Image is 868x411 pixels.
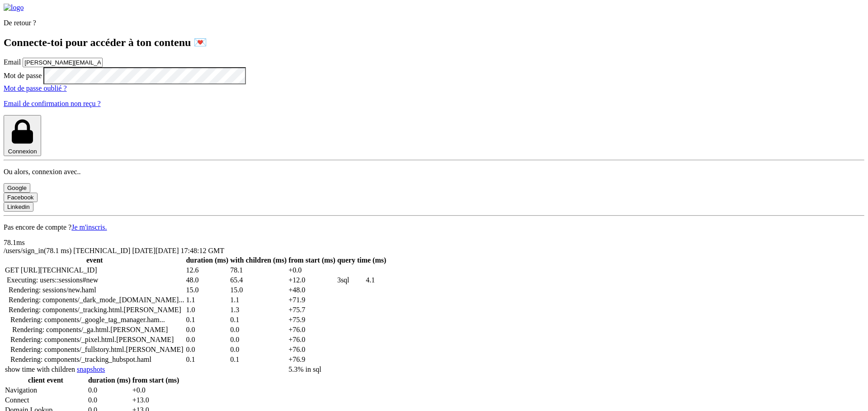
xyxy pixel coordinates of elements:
td: duration of this step without any children's durations [185,315,229,324]
p: Ou alors, connexion avec.. [4,168,864,176]
label: Email [4,58,21,66]
td: time elapsed since profiling started [288,286,336,295]
td: time elapsed since profiling started [288,276,336,285]
th: event [5,256,184,265]
td: duration of this step and its children [230,266,287,275]
img: logo [4,4,24,12]
td: duration of this step and its children [230,305,287,314]
input: Email [23,58,103,67]
span: + [132,386,137,394]
span: 78.1 [4,239,25,246]
p: Pas encore de compte ? [4,223,864,231]
td: Rendering: components/_pixel.html.[PERSON_NAME] [5,335,184,344]
a: Facebook [4,193,38,201]
th: duration (ms) [88,376,131,385]
td: duration of this step without any children's durations [185,296,229,305]
span: sql [341,276,349,284]
td: aggregate duration of all queries in this step (excludes children) [365,276,387,285]
td: duration of this step and its children [230,276,287,285]
span: + [288,346,292,353]
td: 0.0 [88,386,131,395]
td: 3 queries spent 4.1 ms of total request time [288,365,364,374]
td: time elapsed since profiling started [288,335,336,344]
td: Rendering: sessions/new.haml [5,286,184,295]
td: duration of this step without any children's durations [185,305,229,314]
td: duration of this step without any children's durations [185,325,229,334]
td: time elapsed since profiling started [288,315,336,324]
span: + [132,396,137,404]
button: Facebook [4,193,38,202]
th: client event [5,376,87,385]
a: snapshots [77,365,105,373]
td: Rendering: components/_google_tag_manager.haml [5,315,184,324]
td: duration of this step and its children [230,345,287,354]
th: from start (ms) [288,256,336,265]
span: + [288,266,292,274]
p: De retour ? [4,19,864,27]
td: duration of this step without any children's durations [185,266,229,275]
th: with children (ms) [230,256,287,265]
span: + [288,336,292,343]
span: [TECHNICAL_ID] [DATE][DATE] 17:48:12 GMT [73,247,224,254]
a: toggles column with aggregate child durations [5,365,75,373]
td: duration of this step without any children's durations [185,345,229,354]
td: Rendering: components/_tracking_hubspot.haml [5,355,184,364]
a: Linkedin [4,203,33,210]
td: Rendering: components/_fullstory.html.[PERSON_NAME] [5,345,184,354]
td: GET [URL][TECHNICAL_ID] [5,266,184,275]
a: Je m'inscris. [71,223,107,231]
td: Navigation [5,386,87,395]
td: duration of this step without any children's durations [185,335,229,344]
label: Mot de passe [4,71,42,79]
button: Linkedin [4,202,33,212]
td: duration of this step without any children's durations [185,276,229,285]
td: duration of this step and its children [230,325,287,334]
span: + [288,296,292,304]
a: Email de confirmation non reçu ? [4,100,101,107]
td: duration of this step and its children [230,286,287,295]
td: duration of this step without any children's durations [185,355,229,364]
td: duration of this step and its children [230,355,287,364]
span: + [288,356,292,363]
td: duration of this step and its children [230,315,287,324]
td: time elapsed since profiling started [288,325,336,334]
td: time elapsed since profiling started [288,305,336,314]
span: (78.1 ms) [44,247,71,254]
td: 0.0 [132,386,180,395]
td: time elapsed since profiling started [288,345,336,354]
th: duration (ms) [185,256,229,265]
th: query time (ms) [337,256,387,265]
td: Rendering: components/_dark_mode_init.html.erb [5,296,184,305]
td: time elapsed since profiling started [288,266,336,275]
td: duration of this step and its children [230,296,287,305]
span: + [288,326,292,333]
a: 3 [337,276,349,284]
td: 13.0 [132,396,180,405]
button: Connexion [4,115,41,156]
h1: Connecte-toi pour accéder à ton contenu 💌 [4,36,864,49]
td: 0.0 [88,396,131,405]
td: time elapsed since profiling started [288,355,336,364]
span: % in sql [297,365,321,373]
td: Connect [5,396,87,405]
td: Executing: users::sessions#new [5,276,184,285]
span: + [288,316,292,323]
td: duration of this step without any children's durations [185,286,229,295]
button: Google [4,183,30,193]
td: Rendering: components/_tracking.html.[PERSON_NAME] [5,305,184,314]
span: + [288,276,292,284]
span: + [288,306,292,314]
th: from start (ms) [132,376,180,385]
span: ms [16,239,25,246]
td: duration of this step and its children [230,335,287,344]
a: Mot de passe oublié ? [4,84,67,92]
td: Rendering: components/_ga.html.[PERSON_NAME] [5,325,184,334]
td: time elapsed since profiling started [288,296,336,305]
a: Google [4,184,30,191]
span: + [288,286,292,294]
span: /users/sign_in [4,247,73,254]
